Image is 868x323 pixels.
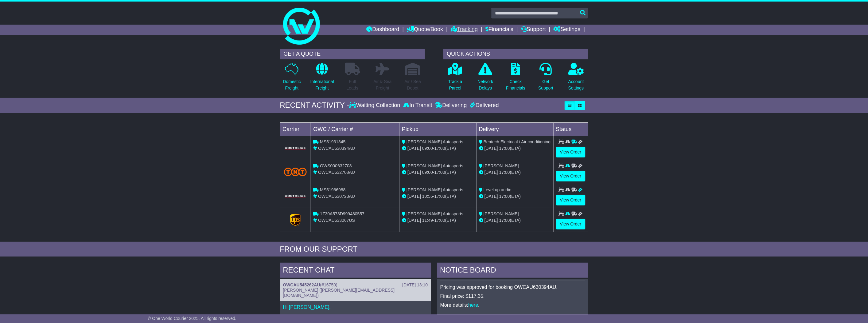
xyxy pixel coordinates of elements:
[283,282,428,288] div: ( )
[440,284,585,290] p: Pricing was approved for booking OWCAU630394AU.
[310,78,334,91] p: International Freight
[148,316,236,321] span: © One World Courier 2025. All rights reserved.
[499,194,510,199] span: 17:00
[318,146,355,151] span: OWCAU630394AU
[434,218,445,223] span: 17:00
[280,122,311,136] td: Carrier
[280,245,588,254] div: FROM OUR SUPPORT
[402,145,474,152] div: - (ETA)
[367,25,399,35] a: Dashboard
[499,170,510,175] span: 17:00
[556,219,586,229] a: View Order
[310,62,334,95] a: InternationalFreight
[479,193,551,200] div: (ETA)
[448,62,463,95] a: Track aParcel
[434,102,469,109] div: Delivering
[556,195,586,205] a: View Order
[434,170,445,175] span: 17:00
[506,78,525,91] p: Check Financials
[434,194,445,199] span: 17:00
[538,78,553,91] p: Get Support
[345,78,360,91] p: Full Loads
[469,102,499,109] div: Delivered
[521,25,546,35] a: Support
[322,282,336,287] span: #16750
[349,102,402,109] div: Waiting Collection
[407,218,421,223] span: [DATE]
[443,49,588,59] div: QUICK ACTIONS
[407,25,443,35] a: Quote/Book
[283,78,301,91] p: Domestic Freight
[485,25,513,35] a: Financials
[407,163,463,168] span: [PERSON_NAME] Autosports
[448,78,462,91] p: Track a Parcel
[485,170,498,175] span: [DATE]
[479,217,551,224] div: (ETA)
[402,102,434,109] div: In Transit
[320,211,364,216] span: 1Z30A573D999480557
[318,218,355,223] span: OWCAU633067US
[282,62,301,95] a: DomesticFreight
[407,139,463,144] span: [PERSON_NAME] Autosports
[434,146,445,151] span: 17:00
[318,170,355,175] span: OWCAU632708AU
[284,146,307,150] img: GetCarrierServiceLogo
[407,194,421,199] span: [DATE]
[485,218,498,223] span: [DATE]
[422,146,433,151] span: 09:00
[320,163,352,168] span: OWS000632708
[499,146,510,151] span: 17:00
[283,288,395,298] span: [PERSON_NAME] ([PERSON_NAME][EMAIL_ADDRESS][DOMAIN_NAME])
[280,263,431,279] div: RECENT CHAT
[399,122,477,136] td: Pickup
[506,62,526,95] a: CheckFinancials
[311,122,399,136] td: OWC / Carrier #
[477,78,493,91] p: Network Delays
[320,139,345,144] span: MS51931345
[284,168,307,176] img: TNT_Domestic.png
[538,62,554,95] a: GetSupport
[468,302,478,308] a: here
[440,302,585,308] p: More details: .
[407,170,421,175] span: [DATE]
[284,194,307,198] img: GetCarrierServiceLogo
[476,122,553,136] td: Delivery
[402,193,474,200] div: - (ETA)
[283,282,320,287] a: OWCAU545262AU
[479,145,551,152] div: (ETA)
[402,169,474,176] div: - (ETA)
[484,163,519,168] span: [PERSON_NAME]
[422,218,433,223] span: 11:49
[437,263,588,279] div: NOTICE BOARD
[485,194,498,199] span: [DATE]
[484,211,519,216] span: [PERSON_NAME]
[568,62,584,95] a: AccountSettings
[407,146,421,151] span: [DATE]
[407,211,463,216] span: [PERSON_NAME] Autosports
[484,187,512,192] span: Level up audio
[320,187,345,192] span: MS51966988
[280,101,349,110] div: RECENT ACTIVITY -
[407,187,463,192] span: [PERSON_NAME] Autosports
[422,170,433,175] span: 09:00
[556,147,586,158] a: View Order
[484,139,551,144] span: Bentech Electrical / Air conditioning
[374,78,392,91] p: Air & Sea Freight
[402,282,428,288] div: [DATE] 13:10
[440,293,585,299] p: Final price: $117.35.
[318,194,355,199] span: OWCAU630723AU
[554,25,581,35] a: Settings
[485,146,498,151] span: [DATE]
[451,25,478,35] a: Tracking
[422,194,433,199] span: 10:55
[280,49,425,59] div: GET A QUOTE
[290,214,301,226] img: GetCarrierServiceLogo
[556,171,586,181] a: View Order
[477,62,493,95] a: NetworkDelays
[553,122,588,136] td: Status
[402,217,474,224] div: - (ETA)
[405,78,421,91] p: Air / Sea Depot
[499,218,510,223] span: 17:00
[479,169,551,176] div: (ETA)
[568,78,584,91] p: Account Settings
